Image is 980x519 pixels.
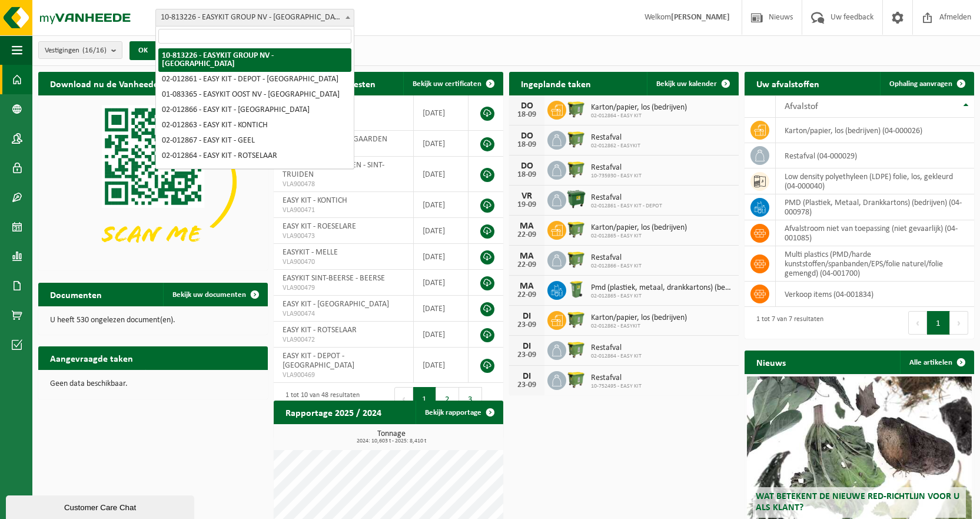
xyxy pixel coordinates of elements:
[776,282,974,307] td: verkoop items (04-001834)
[566,339,586,359] img: WB-1100-HPE-GN-51
[591,203,662,210] span: 02-012861 - EASY KIT - DEPOT
[880,72,973,95] a: Ophaling aanvragen
[509,72,603,95] h2: Ingeplande taken
[283,161,384,179] span: EASY KIT SINT-TRUIDEN - SINT-TRUIDEN
[566,249,586,269] img: WB-1100-HPE-GN-51
[776,168,974,194] td: low density polyethyleen (LDPE) folie, los, gekleurd (04-000040)
[591,103,687,113] span: Karton/papier, los (bedrijven)
[38,72,195,95] h2: Download nu de Vanheede+ app!
[515,222,539,231] div: MA
[515,252,539,261] div: MA
[280,386,360,435] div: 1 tot 10 van 48 resultaten
[283,300,389,309] span: EASY KIT - [GEOGRAPHIC_DATA]
[591,233,687,240] span: 02-012865 - EASY KIT
[283,257,404,267] span: VLA900470
[158,118,351,133] li: 02-012863 - EASY KIT - KONTICH
[515,231,539,239] div: 22-09
[515,201,539,209] div: 19-09
[283,196,347,205] span: EASY KIT - KONTICH
[515,111,539,119] div: 18-09
[38,95,268,268] img: Download de VHEPlus App
[566,99,586,119] img: WB-1100-HPE-GN-51
[283,248,338,257] span: EASYKIT - MELLE
[776,246,974,282] td: multi plastics (PMD/harde kunststoffen/spanbanden/EPS/folie naturel/folie gemengd) (04-001700)
[756,492,959,513] span: Wat betekent de nieuwe RED-richtlijn voor u als klant?
[158,103,351,118] li: 02-012866 - EASY KIT - [GEOGRAPHIC_DATA]
[591,293,733,300] span: 02-012865 - EASY KIT
[908,311,927,335] button: Previous
[158,87,351,103] li: 01-083365 - EASYKIT OOST NV - [GEOGRAPHIC_DATA]
[591,343,642,353] span: Restafval
[515,351,539,359] div: 23-09
[129,41,157,60] button: OK
[156,9,354,26] span: 10-813226 - EASYKIT GROUP NV - ROTSELAAR
[776,220,974,246] td: afvalstroom niet van toepassing (niet gevaarlijk) (04-001085)
[274,401,393,424] h2: Rapportage 2025 / 2024
[591,313,687,323] span: Karton/papier, los (bedrijven)
[591,253,642,263] span: Restafval
[647,72,738,95] a: Bekijk uw kalender
[515,261,539,269] div: 22-09
[889,80,952,88] span: Ophaling aanvragen
[158,164,351,187] li: 10-818822 - EASY KIT SINT-TRUIDEN - [GEOGRAPHIC_DATA]
[414,348,469,383] td: [DATE]
[515,321,539,329] div: 23-09
[515,312,539,321] div: DI
[283,309,404,319] span: VLA900474
[283,335,404,345] span: VLA900472
[515,291,539,299] div: 22-09
[566,279,586,299] img: WB-0240-HPE-GN-51
[403,72,502,95] a: Bekijk uw certificaten
[414,322,469,348] td: [DATE]
[155,9,354,27] span: 10-813226 - EASYKIT GROUP NV - ROTSELAAR
[414,270,469,296] td: [DATE]
[515,101,539,111] div: DO
[283,206,404,215] span: VLA900471
[283,371,404,380] span: VLA900469
[414,244,469,270] td: [DATE]
[38,346,145,369] h2: Aangevraagde taken
[158,133,351,148] li: 02-012867 - EASY KIT - GEEL
[280,438,503,444] span: 2024: 10,603 t - 2025: 8,410 t
[566,189,586,209] img: WB-1100-HPE-GN-01
[591,113,687,120] span: 02-012864 - EASY KIT
[745,351,798,373] h2: Nieuws
[413,80,481,88] span: Bekijk uw certificaten
[38,41,122,59] button: Vestigingen(16/16)
[280,430,503,444] h3: Tonnage
[158,48,351,72] li: 10-813226 - EASYKIT GROUP NV - [GEOGRAPHIC_DATA]
[591,323,687,330] span: 02-012862 - EASYKIT
[591,223,687,233] span: Karton/papier, los (bedrijven)
[566,219,586,239] img: WB-1100-HPE-GN-51
[591,353,642,360] span: 02-012864 - EASY KIT
[515,171,539,179] div: 18-09
[776,118,974,143] td: karton/papier, los (bedrijven) (04-000026)
[413,387,436,411] button: 1
[900,351,973,374] a: Alle artikelen
[414,296,469,322] td: [DATE]
[459,387,482,411] button: 3
[566,369,586,389] img: WB-1100-HPE-GN-51
[515,282,539,291] div: MA
[515,141,539,149] div: 18-09
[283,274,385,283] span: EASYKIT SINT-BEERSE - BEERSE
[394,387,413,411] button: Previous
[283,326,357,335] span: EASY KIT - ROTSELAAR
[172,291,246,299] span: Bekijk uw documenten
[163,283,267,306] a: Bekijk uw documenten
[515,381,539,389] div: 23-09
[591,383,642,390] span: 10-752495 - EASY KIT
[283,352,354,370] span: EASY KIT - DEPOT - [GEOGRAPHIC_DATA]
[38,283,114,306] h2: Documenten
[414,131,469,157] td: [DATE]
[515,372,539,381] div: DI
[515,131,539,141] div: DO
[436,387,459,411] button: 2
[750,310,823,336] div: 1 tot 7 van 7 resultaten
[785,102,818,111] span: Afvalstof
[566,129,586,149] img: WB-1100-HPE-GN-51
[414,157,469,192] td: [DATE]
[82,47,107,54] count: (16/16)
[566,309,586,329] img: WB-1100-HPE-GN-51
